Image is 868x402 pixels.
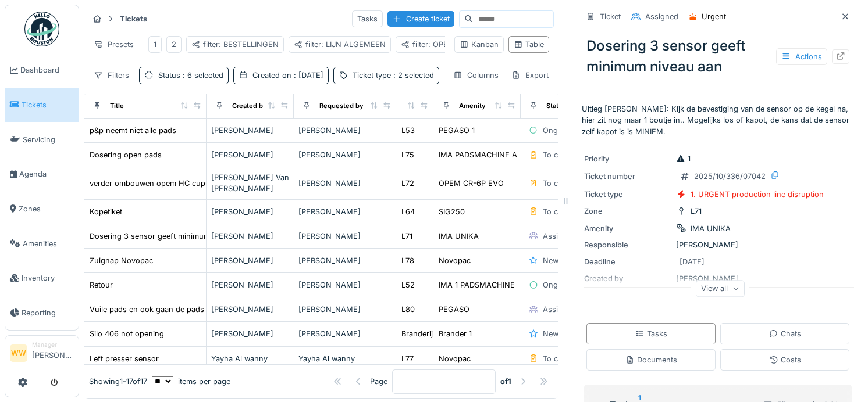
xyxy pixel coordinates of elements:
div: Documents [625,354,677,365]
div: [PERSON_NAME] [298,279,392,290]
div: Status [546,101,566,111]
div: Tasks [352,10,383,27]
div: [PERSON_NAME] [298,125,392,136]
div: SIG250 [439,206,465,217]
div: Amenity [459,101,486,111]
div: 2025/10/336/07042 [694,171,766,182]
span: Amenities [23,238,74,249]
div: [PERSON_NAME] [211,279,289,290]
div: Created on [252,70,323,81]
div: [PERSON_NAME] [211,206,289,217]
img: Badge_color-CXgf-gQk.svg [24,12,59,46]
div: Status [158,70,223,81]
div: Title [110,101,124,111]
a: Zones [5,192,79,227]
div: L71 [691,206,702,217]
div: Urgent [702,11,726,22]
div: [PERSON_NAME] Van [PERSON_NAME] [211,172,289,194]
div: L75 [401,149,414,160]
span: Reporting [22,307,74,318]
div: [PERSON_NAME] [211,328,289,339]
span: Inventory [22,272,74,283]
div: IMA 1 PADSMACHINE [439,279,515,290]
div: Assigned [645,11,678,22]
div: Brander 1 [439,328,472,339]
div: Yayha Al wanny [211,353,289,364]
div: [DATE] [680,256,705,267]
div: Ticket type [353,70,434,81]
div: Assigned [543,231,576,242]
div: To check [543,206,575,217]
div: Created by [232,101,267,111]
div: Zuignap Novopac [90,255,153,266]
div: Page [370,376,387,387]
div: Amenity [584,223,671,234]
div: Silo 406 not opening [90,328,164,339]
span: Servicing [23,134,74,145]
div: Costs [769,354,801,365]
div: filter: BESTELLINGEN [191,39,279,50]
strong: Tickets [115,13,152,24]
div: Yayha Al wanny [298,353,392,364]
div: To check [543,149,575,160]
div: items per page [152,376,230,387]
div: [PERSON_NAME] [584,239,852,250]
div: Presets [88,36,139,53]
div: p&p neemt niet alle pads [90,125,176,136]
strong: of 1 [500,376,511,387]
div: Deadline [584,256,671,267]
div: 2 [172,39,176,50]
div: L80 [401,304,415,315]
div: L72 [401,178,414,189]
div: [PERSON_NAME] [298,206,392,217]
div: 1. URGENT production line disruption [691,189,824,200]
div: L78 [401,255,414,266]
div: [PERSON_NAME] [298,328,392,339]
a: Dashboard [5,53,79,88]
a: Amenities [5,226,79,261]
div: Dosering 3 sensor geeft minimum niveau aan [582,31,854,82]
div: Retour [90,279,113,290]
div: filter: LIJN ALGEMEEN [294,39,386,50]
div: verder ombouwen opem HC cups [90,178,209,189]
div: Vuile pads en ook gaan de pads gemakkelijk open [90,304,268,315]
div: Assigned [543,304,576,315]
div: Kanban [460,39,499,50]
div: Dosering open pads [90,149,162,160]
div: Ongoing [543,125,574,136]
p: Uitleg [PERSON_NAME]: Kijk de bevestiging van de sensor op de kegel na, hier zit nog maar 1 boutj... [582,103,854,137]
div: L52 [401,279,415,290]
div: L71 [401,231,412,242]
div: View all [696,280,745,297]
div: Branderij [401,328,433,339]
a: Tickets [5,88,79,123]
div: [PERSON_NAME] [211,231,289,242]
div: Ticket type [584,189,671,200]
div: PEGASO 1 [439,125,475,136]
li: [PERSON_NAME] [32,340,74,365]
div: Kopetiket [90,206,122,217]
div: [PERSON_NAME] [211,304,289,315]
div: IMA UNIKA [439,231,479,242]
div: [PERSON_NAME] [211,125,289,136]
div: L53 [401,125,415,136]
span: : 6 selected [180,71,223,80]
a: Agenda [5,157,79,192]
div: Ticket [600,11,621,22]
div: IMA PADSMACHINE A [439,149,517,160]
div: 1 [154,39,156,50]
div: Chats [769,328,801,339]
div: [PERSON_NAME] [298,255,392,266]
div: New [543,328,558,339]
span: : 2 selected [391,71,434,80]
a: Reporting [5,296,79,331]
div: Table [514,39,544,50]
div: Left presser sensor [90,353,159,364]
div: [PERSON_NAME] [298,231,392,242]
div: To check [543,353,575,364]
div: Ticket number [584,171,671,182]
div: [PERSON_NAME] [211,149,289,160]
div: To check [543,178,575,189]
div: Create ticket [387,11,454,27]
div: Columns [448,67,504,84]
